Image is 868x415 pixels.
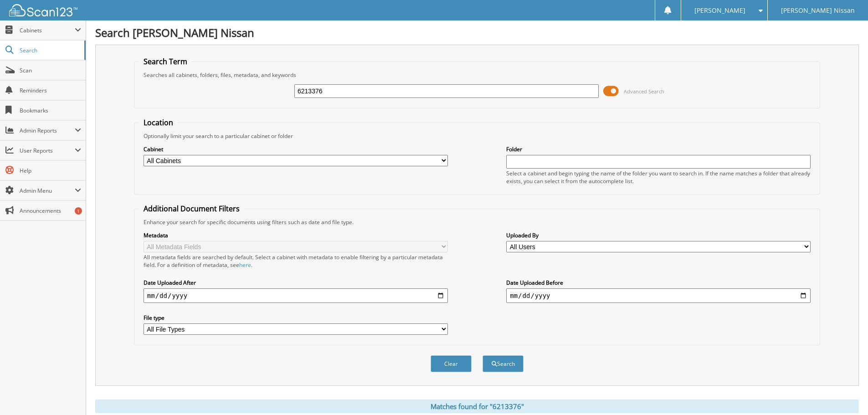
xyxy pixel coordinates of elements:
[95,25,859,40] h1: Search [PERSON_NAME] Nissan
[624,88,664,95] span: Advanced Search
[694,8,745,13] span: [PERSON_NAME]
[20,46,80,54] span: Search
[20,187,75,195] span: Admin Menu
[20,147,75,154] span: User Reports
[144,145,448,153] label: Cabinet
[139,56,192,67] legend: Search Term
[139,132,815,140] div: Optionally limit your search to a particular cabinet or folder
[20,107,81,114] span: Bookmarks
[20,26,75,34] span: Cabinets
[506,145,811,153] label: Folder
[239,261,251,269] a: here
[144,314,448,322] label: File type
[506,288,811,303] input: end
[506,169,811,185] div: Select a cabinet and begin typing the name of the folder you want to search in. If the name match...
[781,8,855,13] span: [PERSON_NAME] Nissan
[144,279,448,287] label: Date Uploaded After
[20,67,81,74] span: Scan
[95,400,859,413] div: Matches found for "6213376"
[431,355,472,372] button: Clear
[75,207,82,215] div: 1
[144,231,448,239] label: Metadata
[20,207,81,215] span: Announcements
[139,71,815,79] div: Searches all cabinets, folders, files, metadata, and keywords
[144,253,448,269] div: All metadata fields are searched by default. Select a cabinet with metadata to enable filtering b...
[144,288,448,303] input: start
[139,118,178,128] legend: Location
[9,4,77,16] img: scan123-logo-white.svg
[483,355,524,372] button: Search
[20,87,81,94] span: Reminders
[139,218,815,226] div: Enhance your search for specific documents using filters such as date and file type.
[506,231,811,239] label: Uploaded By
[139,204,244,214] legend: Additional Document Filters
[20,167,81,174] span: Help
[20,127,75,134] span: Admin Reports
[506,279,811,287] label: Date Uploaded Before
